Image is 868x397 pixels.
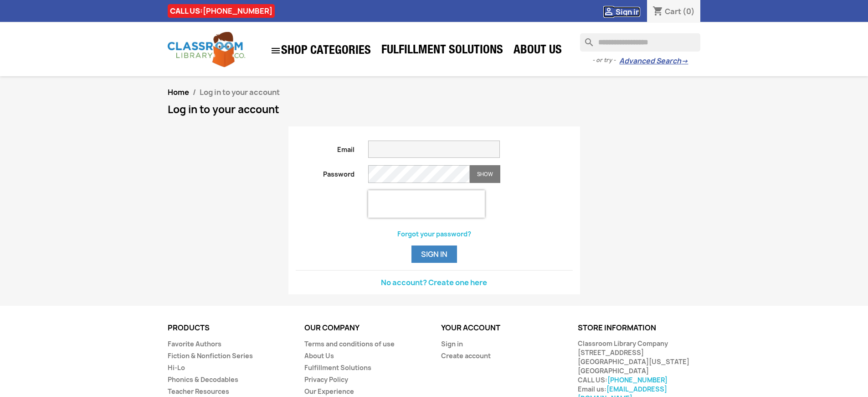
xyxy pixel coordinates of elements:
a: Privacy Policy [304,375,348,384]
p: Products [168,324,291,332]
label: Password [289,165,362,179]
input: Search [580,33,700,52]
i:  [603,7,614,18]
a: [PHONE_NUMBER] [607,376,668,384]
a: SHOP CATEGORIES [266,41,375,61]
button: Show [470,165,500,183]
a: Forgot your password? [397,230,471,238]
a: Your account [441,323,500,333]
span: → [681,57,688,66]
h1: Log in to your account [168,104,701,115]
span: Sign in [616,7,640,17]
label: Email [289,141,362,154]
a: Our Experience [304,387,354,396]
a:  Sign in [603,7,640,17]
a: No account? Create one here [381,277,487,287]
span: Log in to your account [200,87,280,97]
span: (0) [683,6,695,16]
a: About Us [304,351,334,360]
a: Favorite Authors [168,340,221,348]
span: Cart [665,6,681,16]
i: search [580,33,591,44]
a: About Us [509,42,566,60]
a: Fulfillment Solutions [304,363,371,372]
p: Our company [304,324,427,332]
a: Create account [441,351,491,360]
a: Sign in [441,340,463,348]
i:  [270,45,281,56]
a: [PHONE_NUMBER] [203,6,272,16]
a: Hi-Lo [168,363,185,372]
iframe: reCAPTCHA [368,190,485,218]
span: - or try - [592,56,619,65]
button: Sign in [411,246,457,263]
i: shopping_cart [652,6,663,17]
p: Store information [578,324,701,332]
input: Password input [368,165,470,183]
a: Terms and conditions of use [304,340,395,348]
a: Fulfillment Solutions [377,42,508,60]
a: Home [168,87,189,97]
img: Classroom Library Company [168,32,245,67]
a: Fiction & Nonfiction Series [168,351,253,360]
a: Teacher Resources [168,387,229,396]
div: CALL US: [168,4,275,18]
a: Phonics & Decodables [168,375,238,384]
a: Advanced Search→ [619,57,688,66]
